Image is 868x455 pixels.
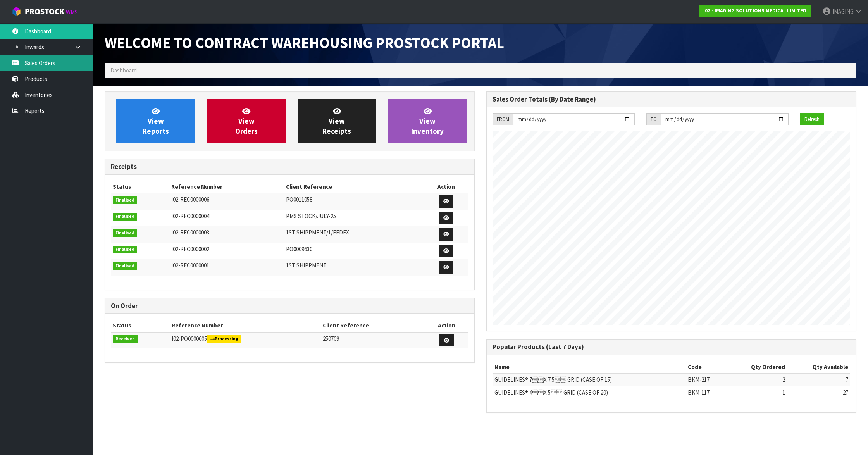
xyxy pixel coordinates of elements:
[207,335,241,343] span: Processing
[388,99,467,143] a: ViewInventory
[298,99,377,143] a: ViewReceipts
[111,181,169,193] th: Status
[493,361,686,373] th: Name
[286,262,327,269] span: 1ST SHIPPMENT
[286,245,312,253] span: PO0009630
[727,373,787,386] td: 2
[66,9,78,16] small: WMS
[105,33,504,52] span: Welcome to Contract Warehousing ProStock Portal
[170,319,321,332] th: Reference Number
[493,386,686,398] td: GUIDELINES® 4X 5 GRID (CASE OF 20)
[235,107,258,136] span: View Orders
[113,213,137,221] span: Finalised
[169,181,284,193] th: Reference Number
[170,332,321,349] td: I02-PO0000005
[207,99,286,143] a: ViewOrders
[727,386,787,398] td: 1
[143,107,169,136] span: View Reports
[25,7,64,17] span: ProStock
[424,181,468,193] th: Action
[171,212,209,220] span: I02-REC0000004
[111,319,170,332] th: Status
[113,196,137,204] span: Finalised
[411,107,444,136] span: View Inventory
[800,113,824,126] button: Refresh
[171,229,209,236] span: I02-REC0000003
[171,262,209,269] span: I02-REC0000001
[703,7,806,14] strong: I02 - IMAGING SOLUTIONS MEDICAL LIMITED
[284,181,424,193] th: Client Reference
[493,113,513,126] div: FROM
[110,67,137,74] span: Dashboard
[646,113,661,126] div: TO
[493,373,686,386] td: GUIDELINES® 7X 7.5 GRID (CASE OF 15)
[686,361,727,373] th: Code
[12,7,21,16] img: cube-alt.png
[686,373,727,386] td: BKM-217
[321,332,424,349] td: 250709
[286,229,349,236] span: 1ST SHIPPMENT/1/FEDEX
[321,319,424,332] th: Client Reference
[424,319,468,332] th: Action
[113,229,137,237] span: Finalised
[113,335,138,343] span: Received
[787,386,850,398] td: 27
[832,8,854,15] span: IMAGING
[787,361,850,373] th: Qty Available
[171,245,209,253] span: I02-REC0000002
[111,163,468,171] h3: Receipts
[116,99,195,143] a: ViewReports
[286,212,336,220] span: PMS STOCK/JULY-25
[787,373,850,386] td: 7
[111,302,468,310] h3: On Order
[322,107,351,136] span: View Receipts
[686,386,727,398] td: BKM-117
[493,343,850,351] h3: Popular Products (Last 7 Days)
[171,196,209,203] span: I02-REC0000006
[493,96,850,103] h3: Sales Order Totals (By Date Range)
[286,196,312,203] span: PO0011058
[113,262,137,270] span: Finalised
[113,246,137,253] span: Finalised
[727,361,787,373] th: Qty Ordered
